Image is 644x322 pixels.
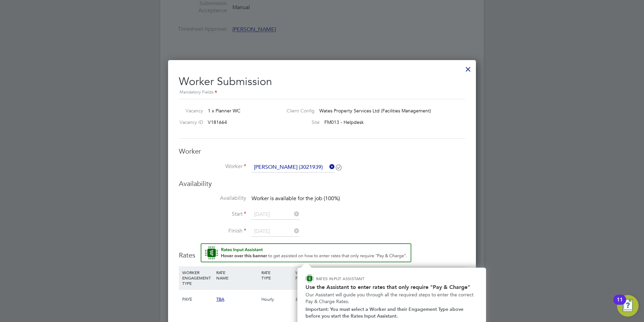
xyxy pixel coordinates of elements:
label: Vacancy [176,108,203,114]
div: WORKER ENGAGEMENT TYPE [181,266,215,289]
h2: Use the Assistant to enter rates that only require "Pay & Charge" [305,284,478,290]
span: Worker is available for the job (100%) [252,195,340,202]
label: Finish [179,227,246,235]
input: Select one [252,226,299,237]
label: Worker [179,163,246,170]
div: £0.00 [294,290,328,309]
div: Mandatory Fields [179,89,465,96]
h3: Rates [179,243,465,260]
div: PAYE [181,290,215,309]
label: Client Config [281,108,315,114]
div: AGENCY CHARGE RATE [429,266,463,289]
p: RATES INPUT ASSISTANT [316,276,400,281]
h2: Worker Submission [179,70,465,96]
label: Availability [179,195,246,202]
label: Vacancy ID [176,119,203,125]
span: 1 x Planner WC [208,108,240,114]
div: HOLIDAY PAY [328,266,362,284]
input: Select one [252,210,299,220]
div: RATE TYPE [260,266,294,284]
div: 11 [617,300,623,308]
div: EMPLOYER COST [362,266,396,284]
div: WORKER PAY RATE [294,266,328,284]
div: AGENCY MARKUP [395,266,429,284]
div: Hourly [260,290,294,309]
h3: Worker [179,147,465,156]
label: Start [179,211,246,218]
span: TBA [216,296,224,302]
p: Our Assistant will guide you through all the required steps to enter the correct Pay & Charge Rates. [305,292,478,305]
span: Wates Property Services Ltd (Facilities Management) [319,108,431,114]
button: Open Resource Center, 11 new notifications [617,295,639,317]
img: ENGAGE Assistant Icon [305,274,314,283]
button: Rate Assistant [201,243,411,262]
div: RATE NAME [215,266,260,284]
label: Site [281,119,320,125]
strong: Important: You must select a Worker and their Engagement Type above before you start the Rates In... [305,306,465,319]
span: FM013 - Helpdesk [324,119,364,125]
input: Search for... [252,162,335,172]
span: V181664 [208,119,227,125]
h3: Availability [179,179,465,188]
